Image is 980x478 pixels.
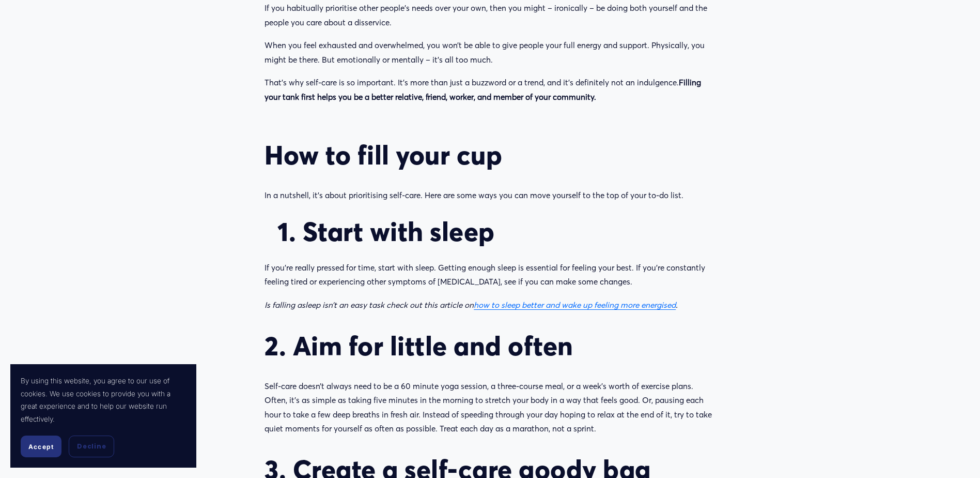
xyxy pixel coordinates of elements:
[10,364,196,468] section: Cookie banner
[265,330,715,362] h2: 2. Aim for little and often
[21,375,186,425] p: By using this website, you agree to our use of cookies. We use cookies to provide you with a grea...
[77,442,106,451] span: Decline
[69,436,114,457] button: Decline
[676,300,678,310] em: .
[265,261,715,289] p: If you’re really pressed for time, start with sleep. Getting enough sleep is essential for feelin...
[285,216,715,247] h2: Start with sleep
[265,188,715,203] p: In a nutshell, it’s about prioritising self-care. Here are some ways you can move yourself to the...
[265,38,715,67] p: When you feel exhausted and overwhelmed, you won’t be able to give people your full energy and su...
[265,139,715,171] h2: How to fill your cup
[28,443,54,451] span: Accept
[265,78,703,102] strong: Filling your tank first helps you be a better relative, friend, worker, and member of your commun...
[265,379,715,436] p: Self-care doesn’t always need to be a 60 minute yoga session, a three-course meal, or a week’s wo...
[21,436,61,457] button: Accept
[474,300,676,310] a: how to sleep better and wake up feeling more energised
[265,76,715,104] p: That’s why self-care is so important. It’s more than just a buzzword or a trend, and it’s definit...
[265,300,474,310] em: Is falling asleep isn’t an easy task check out this article on
[265,1,715,29] p: If you habitually prioritise other people’s needs over your own, then you might – ironically – be...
